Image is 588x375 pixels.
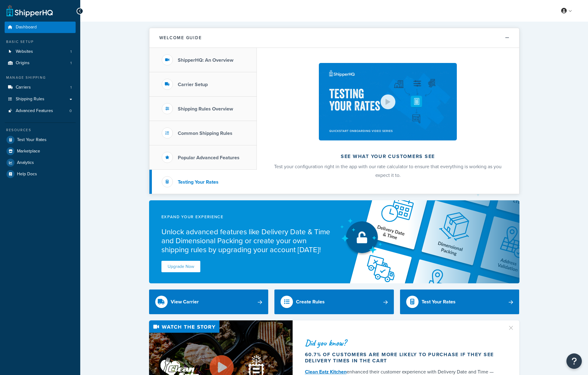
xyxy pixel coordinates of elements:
a: Shipping Rules [5,94,76,105]
a: Test Your Rates [5,134,76,145]
a: Carriers1 [5,82,76,93]
h3: Testing Your Rates [178,179,219,185]
span: 1 [70,49,72,54]
a: Test Your Rates [400,290,519,314]
a: Analytics [5,157,76,168]
div: 60.7% of customers are more likely to purchase if they see delivery times in the cart [305,352,500,364]
span: Websites [16,49,33,54]
h3: Common Shipping Rules [178,131,232,136]
span: Carriers [16,85,31,90]
li: Carriers [5,82,76,93]
div: Basic Setup [5,39,76,44]
span: Origins [16,60,30,66]
span: Shipping Rules [16,97,44,102]
span: Test Your Rates [17,137,47,143]
span: 0 [69,108,72,114]
p: Unlock advanced features like Delivery Date & Time and Dimensional Packing or create your own shi... [161,227,334,254]
a: Dashboard [5,22,76,33]
li: Advanced Features [5,105,76,117]
span: Help Docs [17,172,37,177]
div: Test Your Rates [422,298,456,306]
h2: See what your customers see [273,154,503,159]
a: Websites1 [5,46,76,57]
a: Marketplace [5,146,76,157]
a: Origins1 [5,57,76,69]
a: Advanced Features0 [5,105,76,117]
div: Create Rules [296,298,325,306]
div: Did you know? [305,339,500,347]
h3: Shipping Rules Overview [178,106,233,112]
span: Advanced Features [16,108,53,114]
li: Websites [5,46,76,57]
span: 1 [70,60,72,66]
a: Upgrade Now [161,261,200,272]
button: Open Resource Center [566,353,582,369]
li: Origins [5,57,76,69]
span: Marketplace [17,149,40,154]
span: Dashboard [16,25,37,30]
h3: Carrier Setup [178,82,208,87]
div: View Carrier [171,298,199,306]
h3: Popular Advanced Features [178,155,240,160]
span: 1 [70,85,72,90]
h3: ShipperHQ: An Overview [178,57,233,63]
a: View Carrier [149,290,269,314]
p: expand your experience [161,213,334,221]
a: Create Rules [274,290,394,314]
img: See what your customers see [319,63,457,140]
div: Resources [5,127,76,133]
span: Analytics [17,160,34,165]
a: Help Docs [5,169,76,180]
h2: Welcome Guide [159,35,202,40]
div: Manage Shipping [5,75,76,80]
button: Welcome Guide [149,28,519,48]
span: Test your configuration right in the app with our rate calculator to ensure that everything is wo... [274,163,502,179]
